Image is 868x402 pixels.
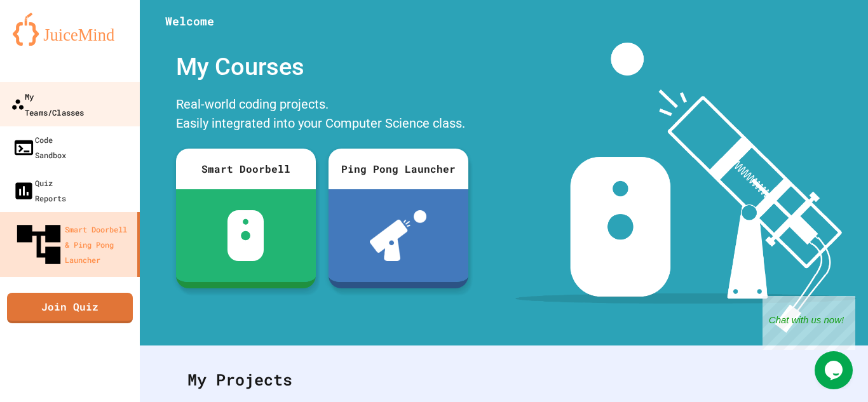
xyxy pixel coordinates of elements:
div: Real-world coding projects. Easily integrated into your Computer Science class. [170,91,475,139]
div: My Courses [170,43,475,91]
div: Smart Doorbell [176,149,316,189]
iframe: chat widget [763,296,855,350]
div: Smart Doorbell & Ping Pong Launcher [13,218,132,271]
img: sdb-white.svg [227,210,264,261]
div: My Teams/Classes [11,88,84,119]
img: banner-image-my-projects.png [515,43,856,333]
a: Join Quiz [7,293,133,323]
img: ppl-with-ball.png [370,210,426,261]
iframe: chat widget [815,351,855,389]
img: logo-orange.svg [13,13,127,46]
div: Code Sandbox [13,132,66,163]
div: Quiz Reports [13,175,66,206]
div: Ping Pong Launcher [329,149,468,189]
